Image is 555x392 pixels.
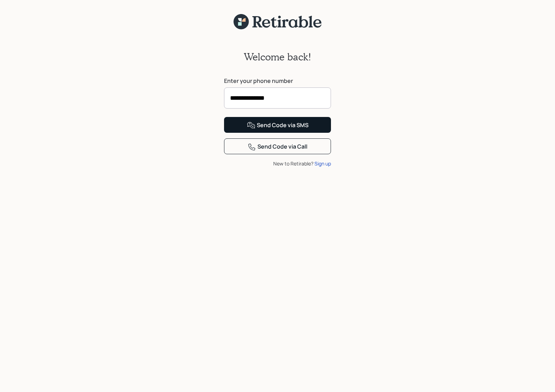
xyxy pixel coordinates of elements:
[224,77,331,85] label: Enter your phone number
[244,51,311,63] h2: Welcome back!
[224,138,331,154] button: Send Code via Call
[224,117,331,133] button: Send Code via SMS
[247,121,308,130] div: Send Code via SMS
[224,160,331,167] div: New to Retirable?
[248,143,307,151] div: Send Code via Call
[314,160,331,167] div: Sign up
